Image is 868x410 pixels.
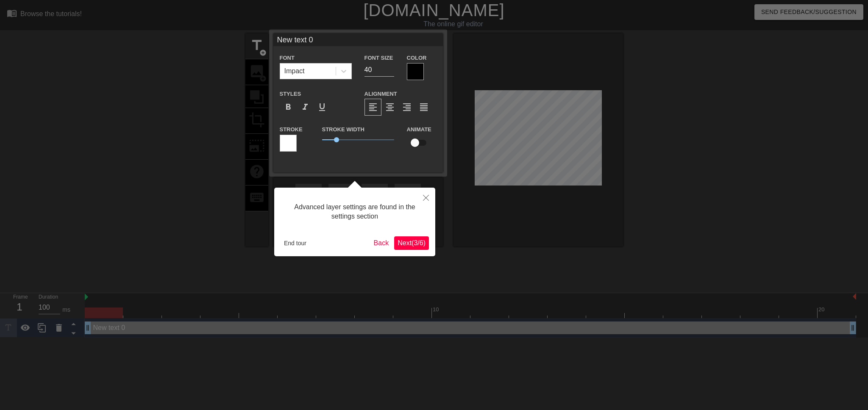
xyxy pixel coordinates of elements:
[398,239,426,247] span: Next ( 3 / 6 )
[370,236,392,250] button: Back
[281,194,429,230] div: Advanced layer settings are found in the settings section
[394,236,429,250] button: Next
[417,188,435,207] button: Close
[281,237,310,249] button: End tour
